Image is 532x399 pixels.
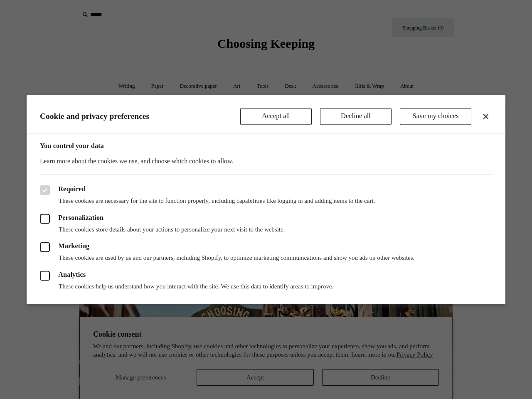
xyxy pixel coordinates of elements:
label: Personalization [40,214,492,224]
label: Required [40,185,492,195]
p: Learn more about the cookies we use, and choose which cookies to allow. [40,156,492,166]
label: Marketing [40,242,492,252]
h3: You control your data [40,142,492,150]
button: Close dialog [481,111,491,121]
label: Analytics [40,271,492,281]
p: These cookies are used by us and our partners, including Shopify, to optimize marketing communica... [40,254,492,263]
button: Decline all [320,108,392,125]
button: Accept all [240,108,312,125]
p: These cookies help us understand how you interact with the site. We use this data to identify are... [40,283,492,291]
p: These cookies store details about your actions to personalize your next visit to the website. [40,226,492,234]
h2: Cookie and privacy preferences [40,112,240,121]
button: Save my choices [400,108,471,125]
p: These cookies are necessary for the site to function properly, including capabilities like loggin... [40,197,492,206]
